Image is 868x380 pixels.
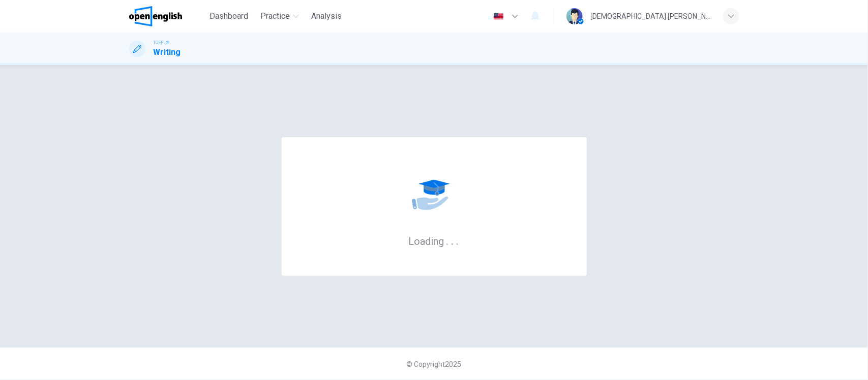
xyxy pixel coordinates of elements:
button: Dashboard [205,7,252,25]
h6: . [456,232,460,248]
img: en [492,13,505,20]
span: TOEFL® [154,39,170,46]
h6: . [451,232,455,248]
a: OpenEnglish logo [129,6,206,26]
div: [DEMOGRAPHIC_DATA] [PERSON_NAME] [591,10,711,22]
h6: . [446,232,450,248]
h1: Writing [154,46,181,58]
h6: Loading [409,234,460,247]
span: Dashboard [209,10,248,22]
span: Practice [260,10,290,22]
button: Analysis [307,7,346,25]
img: Profile picture [566,8,583,24]
span: Analysis [311,10,342,22]
span: © Copyright 2025 [407,360,462,368]
button: Practice [256,7,303,25]
img: OpenEnglish logo [129,6,183,26]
